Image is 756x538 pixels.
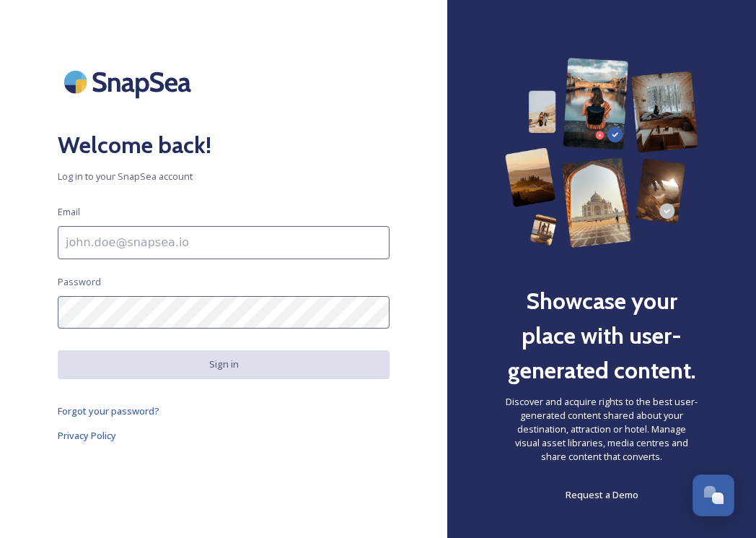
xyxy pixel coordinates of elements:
img: 63b42ca75bacad526042e722_Group%20154-p-800.png [505,58,698,248]
span: Email [58,205,80,219]
span: Password [58,275,101,289]
button: Open Chat [693,474,734,516]
input: john.doe@snapsea.io [58,226,390,259]
span: Request a Demo [566,488,638,501]
button: Sign in [58,350,390,378]
a: Request a Demo [566,486,638,503]
span: Discover and acquire rights to the best user-generated content shared about your destination, att... [505,395,698,464]
h2: Welcome back! [58,128,390,162]
span: Forgot your password? [58,404,159,417]
span: Privacy Policy [58,429,116,442]
img: SnapSea Logo [58,58,202,106]
span: Log in to your SnapSea account [58,170,390,183]
a: Forgot your password? [58,402,390,420]
a: Privacy Policy [58,427,390,444]
h2: Showcase your place with user-generated content. [505,284,698,388]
